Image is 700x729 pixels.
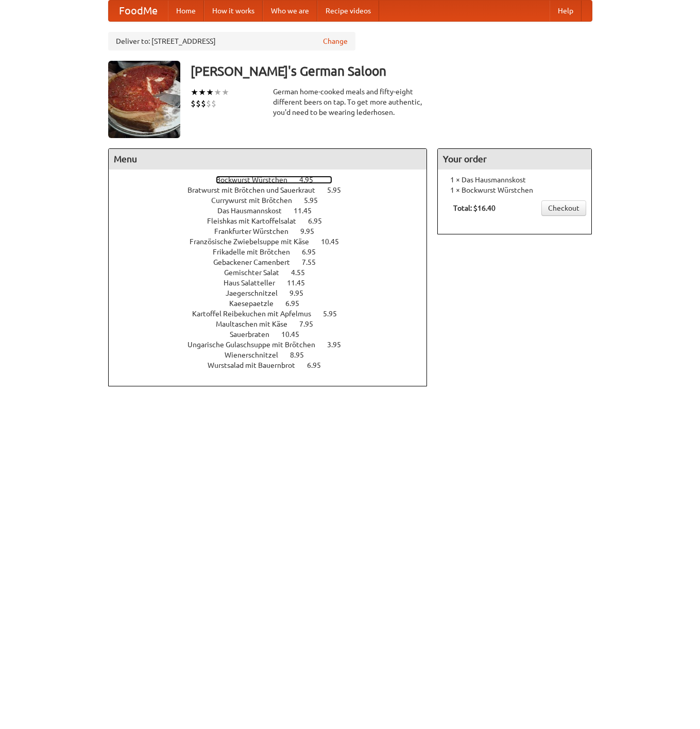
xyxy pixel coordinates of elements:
[438,149,591,169] h4: Your order
[208,361,305,369] span: Wurstsalad mit Bauernbrot
[453,204,496,212] b: Total: $16.40
[198,87,206,98] li: ★
[211,196,337,205] a: Currywurst mit Brötchen 5.95
[214,227,299,235] span: Frankfurter Würstchen
[108,32,355,50] div: Deliver to: [STREET_ADDRESS]
[213,258,300,266] span: Gebackener Camenbert
[290,351,314,359] span: 8.95
[321,238,349,246] span: 10.45
[289,289,314,297] span: 9.95
[192,310,321,318] span: Kartoffel Reibekuchen mit Apfelmus
[191,87,198,98] li: ★
[300,227,325,235] span: 9.95
[225,351,288,359] span: Wienerschnitzel
[294,207,322,215] span: 11.45
[204,1,263,21] a: How it works
[285,299,310,308] span: 6.95
[317,1,379,21] a: Recipe videos
[207,217,341,225] a: Fleishkas mit Kartoffelsalat 6.95
[217,207,292,215] span: Das Hausmannskost
[221,87,229,98] li: ★
[323,310,347,318] span: 5.95
[443,185,586,195] li: 1 × Bockwurst Würstchen
[224,268,289,277] span: Gemischter Salat
[216,176,298,184] span: Bockwurst Würstchen
[307,361,331,369] span: 6.95
[224,268,324,277] a: Gemischter Salat 4.55
[443,175,586,185] li: 1 × Das Hausmannskost
[213,258,335,266] a: Gebackener Camenbert 7.55
[207,217,306,225] span: Fleishkas mit Kartoffelsalat
[224,279,324,287] a: Haus Salatteller 11.45
[302,258,326,266] span: 7.55
[226,289,288,297] span: Jaegerschnitzel
[216,320,332,328] a: Maultaschen mit Käse 7.95
[191,61,592,81] h3: [PERSON_NAME]'s German Saloon
[206,98,211,109] li: $
[217,207,331,215] a: Das Hausmannskost 11.45
[299,320,323,328] span: 7.95
[214,87,221,98] li: ★
[229,299,284,308] span: Kaesepaetzle
[213,248,335,256] a: Frikadelle mit Brötchen 6.95
[226,289,322,297] a: Jaegerschnitzel 9.95
[201,98,206,109] li: $
[287,279,315,287] span: 11.45
[187,341,326,349] span: Ungarische Gulaschsuppe mit Brötchen
[108,61,180,138] img: angular.jpg
[191,98,196,109] li: $
[263,1,317,21] a: Who we are
[187,341,360,349] a: Ungarische Gulaschsuppe mit Brötchen 3.95
[187,186,360,194] a: Bratwurst mit Brötchen und Sauerkraut 5.95
[550,1,582,21] a: Help
[109,1,168,21] a: FoodMe
[230,330,280,338] span: Sauerbraten
[225,351,323,359] a: Wienerschnitzel 8.95
[190,238,358,246] a: Französische Zwiebelsuppe mit Käse 10.45
[216,320,298,328] span: Maultaschen mit Käse
[208,361,340,369] a: Wurstsalad mit Bauernbrot 6.95
[327,186,351,194] span: 5.95
[168,1,204,21] a: Home
[213,248,300,256] span: Frikadelle mit Brötchen
[196,98,201,109] li: $
[281,330,310,338] span: 10.45
[327,341,351,349] span: 3.95
[192,310,356,318] a: Kartoffel Reibekuchen mit Apfelmus 5.95
[302,248,326,256] span: 6.95
[230,330,318,338] a: Sauerbraten 10.45
[211,98,216,109] li: $
[206,87,214,98] li: ★
[109,149,427,169] h4: Menu
[291,268,315,277] span: 4.55
[216,176,332,184] a: Bockwurst Würstchen 4.95
[323,36,348,46] a: Change
[229,299,318,308] a: Kaesepaetzle 6.95
[187,186,326,194] span: Bratwurst mit Brötchen und Sauerkraut
[273,87,428,117] div: German home-cooked meals and fifty-eight different beers on tap. To get more authentic, you'd nee...
[214,227,333,235] a: Frankfurter Würstchen 9.95
[304,196,328,205] span: 5.95
[308,217,332,225] span: 6.95
[190,238,319,246] span: Französische Zwiebelsuppe mit Käse
[224,279,285,287] span: Haus Salatteller
[211,196,302,205] span: Currywurst mit Brötchen
[541,200,586,216] a: Checkout
[299,176,323,184] span: 4.95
